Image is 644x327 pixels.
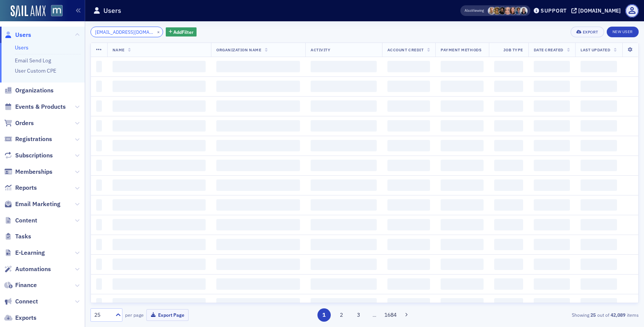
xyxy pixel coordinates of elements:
[113,199,206,211] span: ‌
[504,7,512,15] span: Katie Foo
[369,311,380,318] span: …
[441,259,484,270] span: ‌
[4,168,52,176] a: Memberships
[4,216,37,225] a: Content
[387,140,430,151] span: ‌
[216,298,300,310] span: ‌
[387,219,430,230] span: ‌
[15,31,31,39] span: Users
[311,61,377,72] span: ‌
[15,44,29,51] a: Users
[534,120,570,132] span: ‌
[4,103,66,111] a: Events & Products
[493,7,501,15] span: Laura Swann
[494,81,523,92] span: ‌
[583,30,598,34] div: Export
[534,160,570,171] span: ‌
[581,160,617,171] span: ‌
[4,232,31,241] a: Tasks
[494,278,523,290] span: ‌
[581,259,617,270] span: ‌
[155,28,162,35] button: ×
[441,47,481,52] span: Payment Methods
[534,140,570,151] span: ‌
[4,281,37,289] a: Finance
[607,27,639,37] a: New User
[113,259,206,270] span: ‌
[311,160,377,171] span: ‌
[113,81,206,92] span: ‌
[441,140,484,151] span: ‌
[4,184,37,192] a: Reports
[216,160,300,171] span: ‌
[387,239,430,250] span: ‌
[311,239,377,250] span: ‌
[113,179,206,191] span: ‌
[311,259,377,270] span: ‌
[581,81,617,92] span: ‌
[4,86,54,95] a: Organizations
[216,120,300,132] span: ‌
[15,119,34,127] span: Orders
[581,100,617,112] span: ‌
[581,298,617,310] span: ‌
[216,278,300,290] span: ‌
[534,219,570,230] span: ‌
[96,179,102,191] span: ‌
[96,61,102,72] span: ‌
[352,308,365,322] button: 3
[15,232,31,241] span: Tasks
[311,100,377,112] span: ‌
[534,298,570,310] span: ‌
[387,47,424,52] span: Account Credit
[461,311,639,318] div: Showing out of items
[4,151,53,160] a: Subscriptions
[311,120,377,132] span: ‌
[534,199,570,211] span: ‌
[311,47,330,52] span: Activity
[15,265,51,273] span: Automations
[581,278,617,290] span: ‌
[113,120,206,132] span: ‌
[125,311,144,318] label: per page
[113,160,206,171] span: ‌
[387,61,430,72] span: ‌
[15,86,54,95] span: Organizations
[488,7,496,15] span: Emily Trott
[4,119,34,127] a: Orders
[113,239,206,250] span: ‌
[494,219,523,230] span: ‌
[311,179,377,191] span: ‌
[509,7,517,15] span: Natalie Antonakas
[15,67,56,74] a: User Custom CPE
[498,7,506,15] span: Lauren McDonough
[166,27,197,37] button: AddFilter
[113,298,206,310] span: ‌
[494,61,523,72] span: ‌
[578,7,621,14] div: [DOMAIN_NAME]
[4,297,38,306] a: Connect
[96,160,102,171] span: ‌
[4,31,31,39] a: Users
[581,219,617,230] span: ‌
[15,184,37,192] span: Reports
[387,259,430,270] span: ‌
[441,120,484,132] span: ‌
[581,47,610,52] span: Last Updated
[441,199,484,211] span: ‌
[216,219,300,230] span: ‌
[387,199,430,211] span: ‌
[534,179,570,191] span: ‌
[15,249,45,257] span: E-Learning
[494,259,523,270] span: ‌
[534,100,570,112] span: ‌
[216,239,300,250] span: ‌
[113,219,206,230] span: ‌
[441,61,484,72] span: ‌
[534,61,570,72] span: ‌
[173,29,194,35] span: Add Filter
[90,27,163,37] input: Search…
[581,239,617,250] span: ‌
[11,5,46,17] img: SailAMX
